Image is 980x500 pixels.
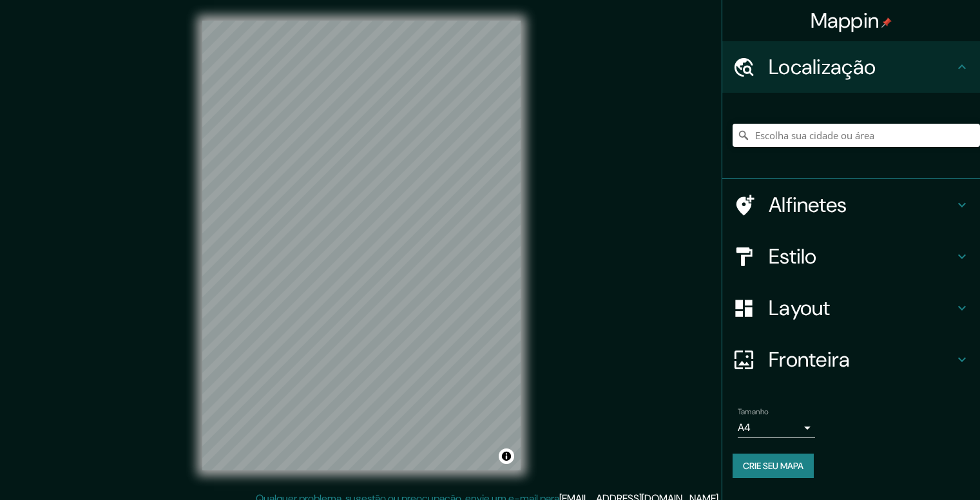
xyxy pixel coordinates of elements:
div: Alfinetes [722,179,980,231]
font: Localização [769,53,876,81]
div: Layout [722,282,980,334]
div: Estilo [722,231,980,282]
font: Estilo [769,243,817,270]
input: Escolha sua cidade ou área [733,124,980,147]
button: Alternar atribuição [499,448,514,464]
font: Layout [769,294,831,322]
font: A4 [738,421,751,434]
font: Tamanho [738,407,769,417]
button: Crie seu mapa [733,454,814,478]
div: Fronteira [722,334,980,385]
font: Mappin [811,7,879,34]
img: pin-icon.png [881,17,892,28]
div: A4 [738,418,815,438]
font: Alfinetes [769,191,847,218]
div: Localização [722,41,980,93]
font: Fronteira [769,346,850,373]
font: Crie seu mapa [743,460,803,472]
canvas: Mapa [202,21,521,470]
